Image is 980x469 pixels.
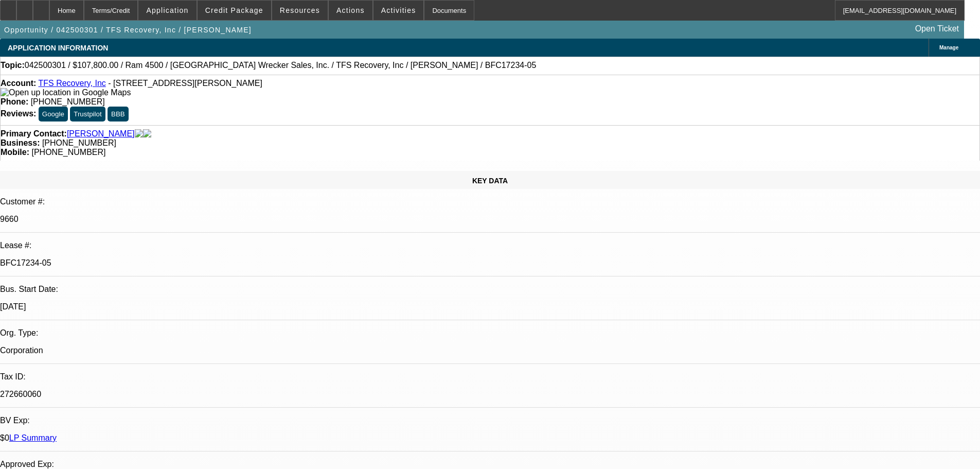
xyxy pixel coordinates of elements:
[4,26,252,34] span: Opportunity / 042500301 / TFS Recovery, Inc / [PERSON_NAME]
[25,61,537,70] span: 042500301 / $107,800.00 / Ram 4500 / [GEOGRAPHIC_DATA] Wrecker Sales, Inc. / TFS Recovery, Inc / ...
[67,129,135,138] a: [PERSON_NAME]
[198,1,271,20] button: Credit Package
[143,129,151,138] img: linkedin-icon.png
[138,1,196,20] button: Application
[1,129,67,138] strong: Primary Contact:
[1,138,40,147] strong: Business:
[135,129,143,138] img: facebook-icon.png
[146,6,188,14] span: Application
[373,1,424,20] button: Activities
[336,6,365,14] span: Actions
[31,97,105,106] span: [PHONE_NUMBER]
[108,107,129,121] button: BBB
[70,107,105,121] button: Trustpilot
[911,20,963,38] a: Open Ticket
[38,79,105,88] a: TFS Recovery, Inc
[280,6,320,14] span: Resources
[1,61,25,70] strong: Topic:
[1,97,28,106] strong: Phone:
[1,88,131,97] img: Open up location in Google Maps
[108,79,262,88] span: - [STREET_ADDRESS][PERSON_NAME]
[205,6,263,14] span: Credit Package
[8,44,108,52] span: APPLICATION INFORMATION
[1,109,36,118] strong: Reviews:
[39,107,68,121] button: Google
[1,88,131,97] a: View Google Maps
[472,177,508,185] span: KEY DATA
[31,148,105,157] span: [PHONE_NUMBER]
[381,6,416,14] span: Activities
[272,1,328,20] button: Resources
[939,45,958,50] span: Manage
[329,1,372,20] button: Actions
[1,79,36,88] strong: Account:
[42,138,116,147] span: [PHONE_NUMBER]
[9,433,57,442] a: LP Summary
[1,148,29,157] strong: Mobile:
